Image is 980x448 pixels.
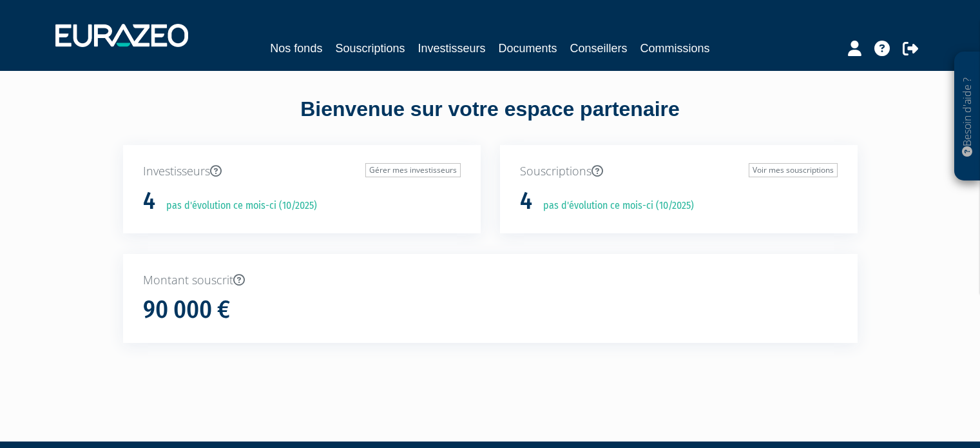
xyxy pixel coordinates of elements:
[143,272,838,289] p: Montant souscrit
[749,163,838,177] a: Voir mes souscriptions
[143,297,230,324] h1: 90 000 €
[143,188,155,215] h1: 4
[499,39,557,57] a: Documents
[640,39,710,57] a: Commissions
[113,95,867,145] div: Bienvenue sur votre espace partenaire
[55,24,188,47] img: 1732889491-logotype_eurazeo_blanc_rvb.png
[520,188,532,215] h1: 4
[365,163,461,177] a: Gérer mes investisseurs
[960,59,975,175] p: Besoin d'aide ?
[143,163,461,180] p: Investisseurs
[520,163,838,180] p: Souscriptions
[418,39,485,57] a: Investisseurs
[157,199,317,213] p: pas d'évolution ce mois-ci (10/2025)
[570,39,628,57] a: Conseillers
[335,39,405,57] a: Souscriptions
[534,199,694,213] p: pas d'évolution ce mois-ci (10/2025)
[270,39,322,57] a: Nos fonds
